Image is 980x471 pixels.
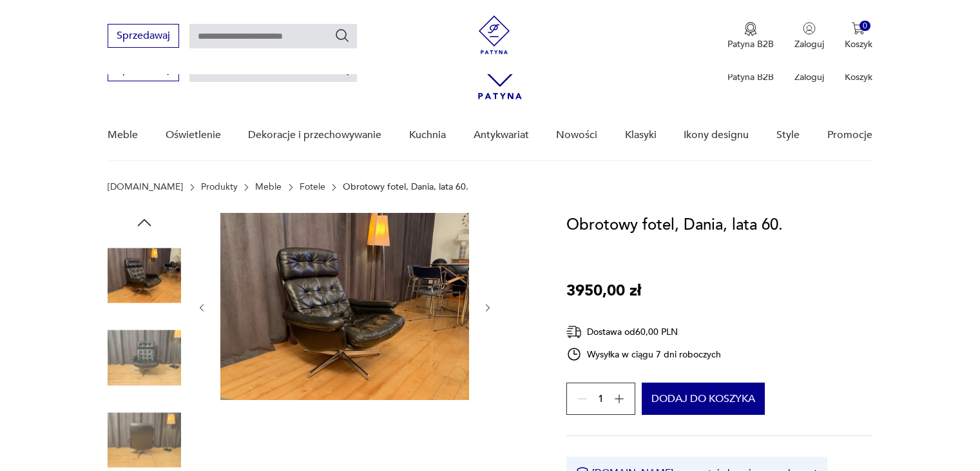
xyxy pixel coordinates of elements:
[845,38,872,50] p: Koszyk
[794,71,824,83] p: Zaloguj
[108,239,181,312] img: Zdjęcie produktu Obrotowy fotel, Dania, lata 60.
[566,346,721,362] div: Wysyłka w ciągu 7 dni roboczych
[475,15,514,54] img: Patyna - sklep z meblami i dekoracjami vintage
[852,22,865,35] img: Ikona koszyka
[343,182,468,192] p: Obrotowy fotel, Dania, lata 60.
[845,22,872,50] button: 0Koszyk
[776,110,800,160] a: Style
[108,321,181,395] img: Zdjęcie produktu Obrotowy fotel, Dania, lata 60.
[108,182,183,192] a: [DOMAIN_NAME]
[108,24,179,48] button: Sprzedawaj
[556,110,597,160] a: Nowości
[794,22,824,50] button: Zaloguj
[474,110,529,160] a: Antykwariat
[794,38,824,50] p: Zaloguj
[727,71,774,83] p: Patyna B2B
[201,182,238,192] a: Produkty
[803,22,816,35] img: Ikonka użytkownika
[625,110,657,160] a: Klasyki
[108,32,179,41] a: Sprzedawaj
[108,110,138,160] a: Meble
[845,71,872,83] p: Koszyk
[334,28,350,43] button: Szukaj
[727,22,774,50] a: Ikona medaluPatyna B2B
[642,383,765,415] button: Dodaj do koszyka
[727,38,774,50] p: Patyna B2B
[566,324,582,340] img: Ikona dostawy
[598,395,604,403] span: 1
[108,66,179,75] a: Sprzedawaj
[827,110,872,160] a: Promocje
[727,22,774,50] button: Patyna B2B
[566,279,641,303] p: 3950,00 zł
[566,324,721,340] div: Dostawa od 60,00 PLN
[744,22,757,36] img: Ikona medalu
[409,110,446,160] a: Kuchnia
[860,21,870,32] div: 0
[684,110,749,160] a: Ikony designu
[255,182,282,192] a: Meble
[248,110,381,160] a: Dekoracje i przechowywanie
[220,213,469,400] img: Zdjęcie produktu Obrotowy fotel, Dania, lata 60.
[566,213,783,237] h1: Obrotowy fotel, Dania, lata 60.
[300,182,325,192] a: Fotele
[166,110,221,160] a: Oświetlenie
